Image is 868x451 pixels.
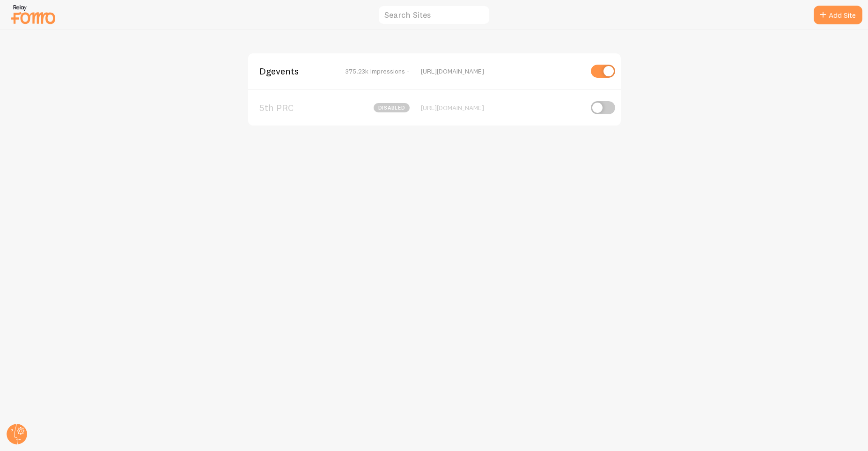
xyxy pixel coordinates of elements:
span: disabled [374,103,410,112]
img: fomo-relay-logo-orange.svg [10,2,57,26]
span: 375.23k Impressions - [345,67,410,75]
span: 5th PRC [259,104,335,112]
div: [URL][DOMAIN_NAME] [421,104,582,112]
span: Dgevents [259,67,335,75]
div: [URL][DOMAIN_NAME] [421,67,582,75]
